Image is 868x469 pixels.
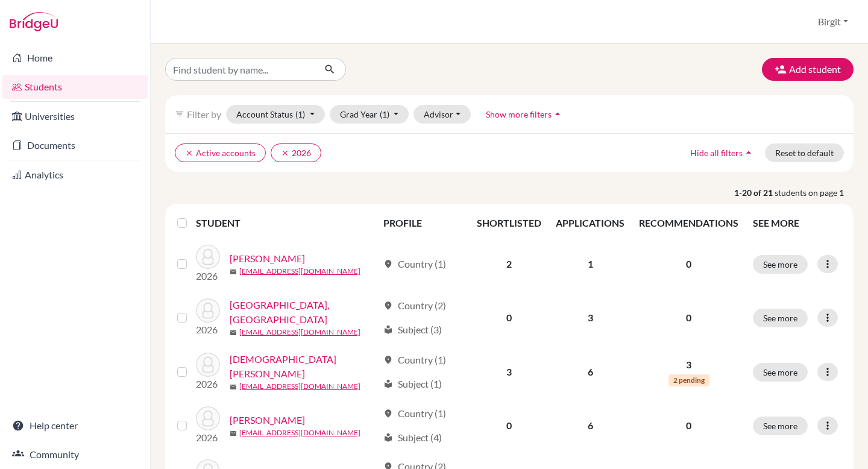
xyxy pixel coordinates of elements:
button: clear2026 [271,143,321,162]
span: (1) [380,109,389,119]
button: See more [753,309,808,327]
button: Show more filtersarrow_drop_up [476,105,574,124]
img: Bedi, Sara [196,245,220,269]
span: local_library [383,433,393,442]
a: Universities [2,104,148,128]
span: location_on [383,301,393,310]
button: Reset to default [765,143,844,162]
span: students on page 1 [775,186,854,199]
span: local_library [383,325,393,335]
span: mail [230,383,237,391]
th: STUDENT [196,209,376,238]
div: Country (1) [383,406,446,421]
i: clear [185,149,193,157]
div: Country (1) [383,353,446,367]
p: 2026 [196,323,220,337]
td: 0 [470,399,549,452]
td: 6 [549,345,632,399]
button: Birgit [813,10,854,33]
a: [EMAIL_ADDRESS][DOMAIN_NAME] [239,427,360,438]
span: location_on [383,259,393,269]
span: Filter by [187,109,221,120]
a: [PERSON_NAME] [230,413,305,427]
p: 0 [639,310,738,325]
button: See more [753,255,808,274]
p: 3 [639,357,738,372]
i: arrow_drop_up [743,146,755,159]
img: Jaywant, Kavin [196,406,220,430]
button: clearActive accounts [175,143,266,162]
td: 3 [470,345,549,399]
a: [GEOGRAPHIC_DATA], [GEOGRAPHIC_DATA] [230,298,378,327]
th: PROFILE [376,209,470,238]
a: [DEMOGRAPHIC_DATA][PERSON_NAME] [230,352,378,381]
a: Students [2,75,148,99]
button: Advisor [414,105,471,124]
strong: 1-20 of 21 [734,186,775,199]
td: 3 [549,291,632,345]
span: Hide all filters [690,148,743,158]
img: Jain, Aarav [196,353,220,377]
span: local_library [383,379,393,389]
p: 2026 [196,269,220,283]
span: location_on [383,409,393,418]
a: [PERSON_NAME] [230,251,305,266]
th: SEE MORE [746,209,849,238]
td: 6 [549,399,632,452]
div: Country (1) [383,257,446,271]
p: 2026 [196,377,220,391]
img: Bridge-U [10,12,58,31]
th: APPLICATIONS [549,209,632,238]
button: See more [753,363,808,382]
a: [EMAIL_ADDRESS][DOMAIN_NAME] [239,381,360,392]
th: RECOMMENDATIONS [632,209,746,238]
span: location_on [383,355,393,365]
i: clear [281,149,289,157]
span: Show more filters [486,109,552,119]
i: filter_list [175,109,184,119]
td: 0 [470,291,549,345]
i: arrow_drop_up [552,108,564,120]
span: (1) [295,109,305,119]
div: Subject (3) [383,323,442,337]
span: mail [230,329,237,336]
div: Subject (4) [383,430,442,445]
div: Country (2) [383,298,446,313]
a: Analytics [2,163,148,187]
button: Hide all filtersarrow_drop_up [680,143,765,162]
td: 1 [549,238,632,291]
a: [EMAIL_ADDRESS][DOMAIN_NAME] [239,327,360,338]
button: Add student [762,58,854,81]
a: Home [2,46,148,70]
p: 0 [639,418,738,433]
button: Account Status(1) [226,105,325,124]
a: Help center [2,414,148,438]
button: See more [753,417,808,435]
td: 2 [470,238,549,291]
th: SHORTLISTED [470,209,549,238]
span: mail [230,268,237,275]
a: Documents [2,133,148,157]
input: Find student by name... [165,58,315,81]
div: Subject (1) [383,377,442,391]
span: mail [230,430,237,437]
a: Community [2,442,148,467]
button: Grad Year(1) [330,105,409,124]
p: 0 [639,257,738,271]
a: [EMAIL_ADDRESS][DOMAIN_NAME] [239,266,360,277]
span: 2 pending [668,374,709,386]
p: 2026 [196,430,220,445]
img: Ferrara, Carolina [196,298,220,323]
